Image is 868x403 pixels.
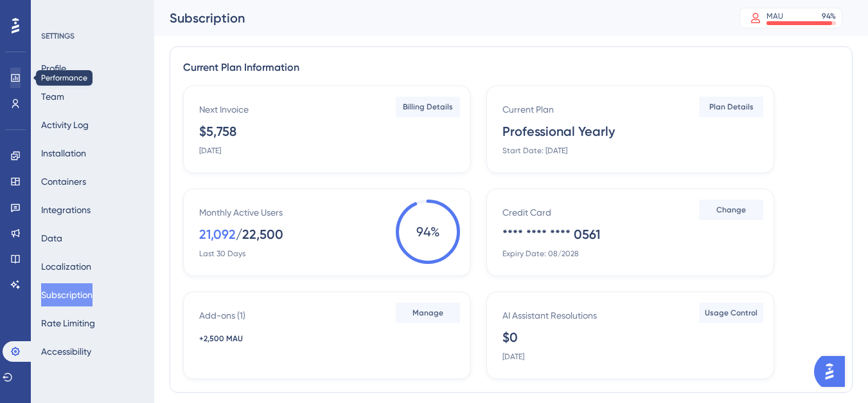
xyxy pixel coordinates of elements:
[199,122,236,140] div: $5,758
[41,85,64,108] button: Team
[699,200,763,220] button: Change
[41,198,91,221] button: Integrations
[709,102,754,112] span: Plan Details
[502,122,615,140] div: Professional Yearly
[396,200,460,264] span: 94 %
[41,312,95,335] button: Rate Limiting
[41,255,91,278] button: Localization
[41,340,91,363] button: Accessibility
[199,248,245,259] div: Last 30 Days
[699,303,763,323] button: Usage Control
[502,328,518,346] div: $0
[41,113,89,136] button: Activity Log
[41,57,66,80] button: Profile
[199,225,236,243] div: 21,092
[502,248,579,259] div: Expiry Date: 08/2028
[502,351,524,362] div: [DATE]
[502,308,597,323] div: AI Assistant Resolutions
[403,102,453,112] span: Billing Details
[766,11,783,21] div: MAU
[170,9,707,27] div: Subscription
[41,142,86,165] button: Installation
[183,60,839,75] div: Current Plan Information
[41,227,62,250] button: Data
[412,308,443,318] span: Manage
[41,283,93,306] button: Subscription
[199,205,283,220] div: Monthly Active Users
[814,352,853,391] iframe: UserGuiding AI Assistant Launcher
[705,308,757,318] span: Usage Control
[41,170,86,193] button: Containers
[396,97,460,117] button: Billing Details
[199,333,266,344] div: +2,500 MAU
[199,308,245,323] div: Add-ons ( 1 )
[699,97,763,117] button: Plan Details
[199,102,249,117] div: Next Invoice
[41,31,145,41] div: SETTINGS
[502,102,554,117] div: Current Plan
[502,145,567,156] div: Start Date: [DATE]
[236,225,283,243] div: / 22,500
[502,205,551,220] div: Credit Card
[716,205,746,215] span: Change
[199,145,221,156] div: [DATE]
[822,11,836,21] div: 94 %
[396,303,460,323] button: Manage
